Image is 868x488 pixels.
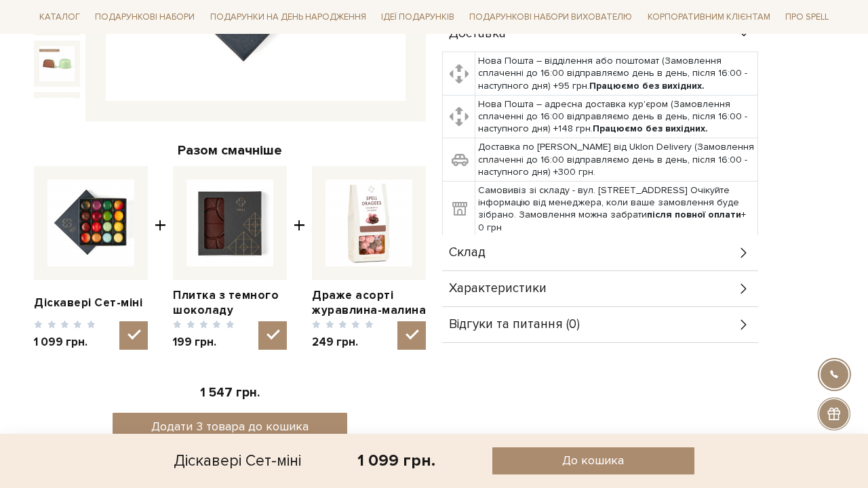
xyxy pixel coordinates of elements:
[647,209,741,220] b: після повної оплати
[205,7,372,28] a: Подарунки на День народження
[294,166,305,349] span: +
[173,335,235,350] span: 199 грн.
[589,80,705,91] b: Працюємо без вихідних.
[449,28,506,40] span: Доставка
[642,5,776,28] a: Корпоративним клієнтам
[173,288,287,318] a: Плитка з темного шоколаду
[562,453,624,468] span: До кошика
[186,180,273,266] img: Плитка з темного шоколаду
[475,52,758,96] td: Нова Пошта – відділення або поштомат (Замовлення сплаченні до 16:00 відправляємо день в день, піс...
[449,247,486,259] span: Склад
[174,447,301,474] div: Діскавері Сет-міні
[593,123,708,134] b: Працюємо без вихідних.
[34,335,96,350] span: 1 099 грн.
[449,319,580,331] span: Відгуки та питання (0)
[357,450,435,471] div: 1 099 грн.
[113,413,348,441] button: Додати 3 товара до кошика
[312,335,374,350] span: 249 грн.
[34,7,85,28] a: Каталог
[475,182,758,237] td: Самовивіз зі складу - вул. [STREET_ADDRESS] Очікуйте інформацію від менеджера, коли ваше замовлен...
[34,142,426,159] div: Разом смачніше
[312,288,426,318] a: Драже асорті журавлина-малина
[325,180,412,266] img: Драже асорті журавлина-малина
[492,447,694,474] button: До кошика
[200,385,260,401] span: 1 547 грн.
[475,138,758,182] td: Доставка по [PERSON_NAME] від Uklon Delivery (Замовлення сплаченні до 16:00 відправляємо день в д...
[449,283,547,295] span: Характеристики
[155,166,166,349] span: +
[39,46,75,81] img: Діскавері Сет-міні
[90,7,200,28] a: Подарункові набори
[780,7,834,28] a: Про Spell
[34,296,148,310] a: Діскавері Сет-міні
[39,98,75,133] img: Діскавері Сет-міні
[475,95,758,138] td: Нова Пошта – адресна доставка кур'єром (Замовлення сплаченні до 16:00 відправляємо день в день, п...
[376,7,460,28] a: Ідеї подарунків
[47,180,134,266] img: Діскавері Сет-міні
[464,5,637,28] a: Подарункові набори вихователю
